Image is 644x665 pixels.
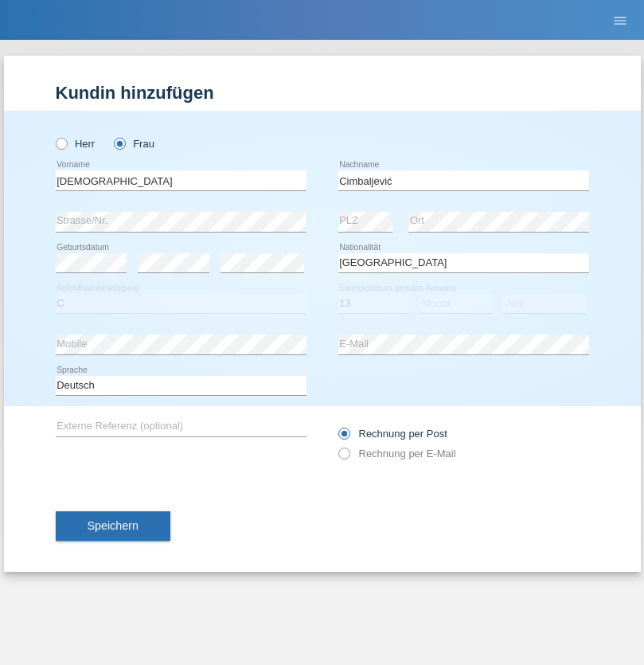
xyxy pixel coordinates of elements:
[612,13,628,29] i: menu
[338,428,447,440] label: Rechnung per Post
[56,138,66,148] input: Herr
[338,448,349,467] input: Rechnung per E-Mail
[114,138,124,148] input: Frau
[338,428,349,448] input: Rechnung per Post
[604,15,636,25] a: menu
[56,511,170,542] button: Speichern
[88,519,139,532] span: Speichern
[114,138,154,150] label: Frau
[56,138,96,150] label: Herr
[56,83,589,103] h1: Kundin hinzufügen
[338,448,456,460] label: Rechnung per E-Mail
